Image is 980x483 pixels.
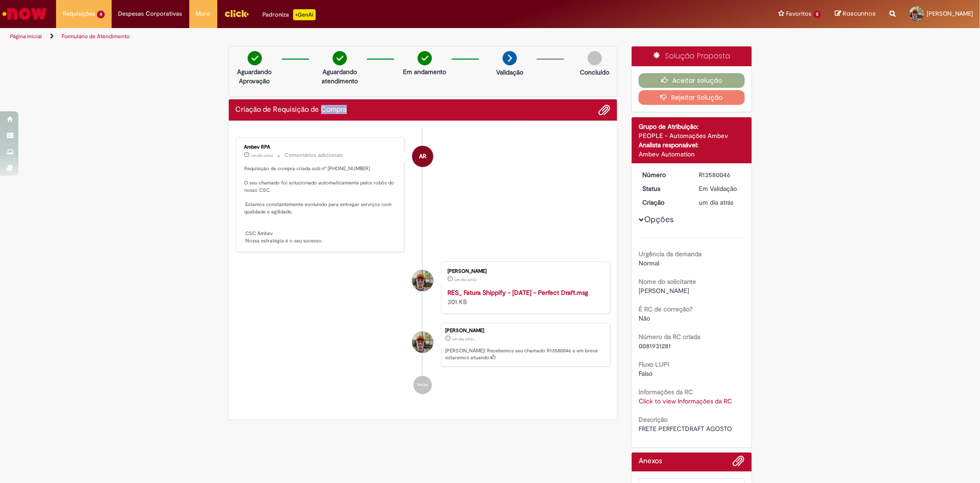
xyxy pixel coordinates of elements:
div: 301 KB [448,288,600,306]
b: Nome do solicitante [639,277,696,286]
span: 4 [97,11,105,18]
span: Não [639,314,650,322]
div: Ambev Automation [639,149,745,159]
dt: Status [635,184,692,193]
button: Rejeitar Solução [639,90,745,105]
a: Página inicial [10,33,42,40]
div: [PERSON_NAME] [445,328,605,333]
a: Rascunhos [835,10,876,18]
img: arrow-next.png [503,51,517,65]
button: Adicionar anexos [733,455,745,471]
button: Adicionar anexos [598,104,610,116]
span: 0081931281 [639,342,671,350]
div: Padroniza [263,9,316,20]
img: check-circle-green.png [248,51,262,65]
b: Urgência da demanda [639,250,702,258]
ul: Trilhas de página [7,28,646,45]
div: Analista responsável: [639,140,745,149]
span: Rascunhos [843,9,876,18]
b: É RC de correção? [639,305,692,313]
p: +GenAi [293,9,316,20]
h2: Criação de Requisição de Compra Histórico de tíquete [236,106,347,114]
img: img-circle-grey.png [588,51,602,65]
span: um dia atrás [452,336,474,342]
span: FRETE PERFECTDRAFT AGOSTO [639,425,732,433]
span: Normal [639,259,659,267]
p: [PERSON_NAME]! Recebemos seu chamado R13580046 e em breve estaremos atuando. [445,347,605,362]
span: Favoritos [786,9,811,18]
a: Click to view Informações da RC [639,397,732,405]
div: Angelo Batista Soldeira [412,270,433,291]
span: um dia atrás [699,198,733,207]
p: Validação [496,68,523,77]
b: Fluxo LUPI [639,360,669,368]
a: Formulário de Atendimento [62,33,130,40]
img: check-circle-green.png [418,51,432,65]
button: Aceitar solução [639,73,745,88]
span: um dia atrás [251,153,273,158]
div: 30/09/2025 09:21:35 [699,198,742,207]
dt: Criação [635,198,692,207]
img: check-circle-green.png [333,51,347,65]
time: 30/09/2025 09:21:35 [699,198,733,207]
span: Despesas Corporativas [119,9,182,18]
dt: Número [635,170,692,179]
p: Aguardando atendimento [317,67,362,86]
ul: Histórico de tíquete [236,128,611,403]
p: Concluído [580,68,609,77]
span: More [196,9,210,18]
span: [PERSON_NAME] [639,287,689,295]
div: Angelo Batista Soldeira [412,332,433,353]
p: Requisição de compra criada sob nº [PHONE_NUMBER] O seu chamado foi solucionado automaticamente p... [244,165,397,245]
span: 5 [813,11,821,18]
span: Requisições [63,9,95,18]
span: AR [419,145,426,167]
p: Aguardando Aprovação [232,67,277,86]
div: PEOPLE - Automações Ambev [639,131,745,140]
time: 30/09/2025 09:21:35 [452,336,474,342]
li: Angelo Batista Soldeira [236,323,611,367]
time: 30/09/2025 09:21:33 [454,277,476,282]
div: Grupo de Atribuição: [639,122,745,131]
span: Falso [639,369,652,378]
small: Comentários adicionais [285,151,344,159]
span: [PERSON_NAME] [927,10,973,17]
span: um dia atrás [454,277,476,282]
div: Ambev RPA [412,146,433,167]
div: [PERSON_NAME] [448,269,600,274]
b: Descrição [639,415,668,424]
div: Ambev RPA [244,144,397,150]
div: Solução Proposta [632,46,752,66]
b: Informações da RC [639,388,693,396]
a: RES_ Fatura Shippify - [DATE] - Perfect Draft.msg [448,288,588,297]
time: 30/09/2025 10:38:27 [251,153,273,158]
h2: Anexos [639,457,662,466]
div: R13580046 [699,170,742,179]
p: Em andamento [403,67,446,76]
div: Em Validação [699,184,742,193]
img: ServiceNow [1,5,48,23]
b: Número da RC criada [639,333,700,341]
img: click_logo_yellow_360x200.png [224,6,249,20]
